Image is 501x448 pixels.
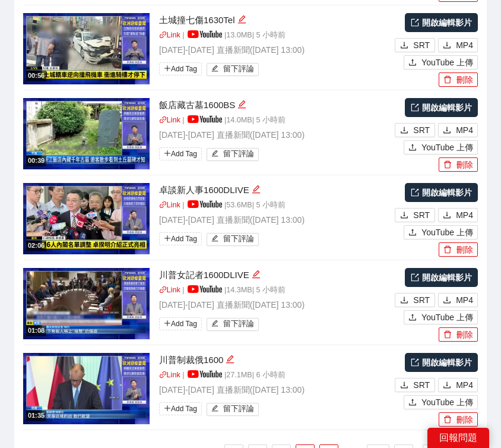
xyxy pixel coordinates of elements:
span: edit [211,320,219,329]
img: be342aa3-478d-4a9a-8f63-29fca0a77502.jpg [23,98,150,169]
button: downloadSRT [395,123,435,137]
p: [DATE]-[DATE] 直播新聞 ( [DATE] 13:00 ) [159,43,392,56]
span: edit [252,270,261,279]
img: yt_logo_rgb_light.a676ea31.png [188,115,222,123]
div: 編輯 [252,183,261,197]
span: download [400,381,408,390]
button: uploadYouTube 上傳 [404,395,478,409]
span: link [159,371,167,378]
div: 01:35 [26,411,46,421]
button: downloadMP4 [438,208,478,222]
span: Add Tag [159,62,202,75]
span: SRT [413,39,430,52]
span: plus [164,405,171,412]
span: SRT [413,124,430,137]
span: plus [164,320,171,327]
span: delete [443,160,452,170]
img: yt_logo_rgb_light.a676ea31.png [188,200,222,208]
span: upload [408,143,417,153]
button: downloadMP4 [438,378,478,392]
span: edit [226,355,234,364]
img: yt_logo_rgb_light.a676ea31.png [188,285,222,293]
button: delete刪除 [439,242,478,257]
span: upload [408,398,417,408]
span: download [443,41,451,51]
span: download [443,296,451,305]
span: edit [211,65,219,74]
button: edit留下評論 [207,403,259,416]
span: link [159,286,167,294]
div: 飯店藏古墓1600BS [159,98,392,112]
span: export [411,18,419,27]
span: link [159,201,167,209]
img: 338a9b58-39e5-42b9-a7ac-f26c9e45ee5f.jpg [23,183,150,254]
span: MP4 [456,294,473,307]
span: edit [211,235,219,244]
div: 編輯 [237,13,246,27]
span: download [400,296,408,305]
span: Add Tag [159,317,202,330]
a: linkLink [159,371,180,379]
div: 土城撞七傷1630Tel [159,13,392,27]
p: | | 27.1 MB | 6 小時前 [159,370,392,381]
a: linkLink [159,201,180,209]
span: SRT [413,378,430,392]
span: upload [408,228,417,238]
div: 卓談新人事1600DLIVE [159,183,392,197]
p: | | 13.0 MB | 5 小時前 [159,30,392,42]
div: 01:08 [26,326,46,336]
button: downloadSRT [395,293,435,307]
span: edit [211,405,219,414]
span: MP4 [456,209,473,222]
div: 回報問題 [427,428,489,448]
button: downloadSRT [395,378,435,392]
span: download [443,381,451,390]
span: Add Tag [159,232,202,245]
button: downloadMP4 [438,123,478,137]
span: delete [443,330,452,340]
p: [DATE]-[DATE] 直播新聞 ( [DATE] 13:00 ) [159,213,392,226]
span: plus [164,150,171,157]
span: YouTube 上傳 [421,396,473,409]
span: delete [443,415,452,425]
span: plus [164,235,171,242]
span: YouTube 上傳 [421,226,473,239]
span: delete [443,245,452,255]
span: export [411,103,419,112]
button: downloadMP4 [438,38,478,52]
span: Add Tag [159,147,202,160]
span: MP4 [456,378,473,392]
img: yt_logo_rgb_light.a676ea31.png [188,370,222,378]
span: SRT [413,294,430,307]
button: edit留下評論 [207,318,259,331]
button: downloadMP4 [438,293,478,307]
span: YouTube 上傳 [421,141,473,154]
div: 編輯 [252,268,261,282]
span: SRT [413,209,430,222]
span: link [159,116,167,124]
span: edit [211,150,219,159]
span: download [443,211,451,220]
span: MP4 [456,124,473,137]
span: export [411,188,419,197]
button: downloadSRT [395,38,435,52]
div: 川普女記者1600DLIVE [159,268,392,282]
img: a71584b7-a445-49af-b0bc-ba2606562fb5.jpg [23,353,150,424]
span: YouTube 上傳 [421,56,473,69]
button: downloadSRT [395,208,435,222]
a: linkLink [159,116,180,124]
button: uploadYouTube 上傳 [404,140,478,154]
div: 00:39 [26,156,46,166]
button: delete刪除 [439,157,478,172]
span: download [400,126,408,135]
span: YouTube 上傳 [421,311,473,324]
div: 02:06 [26,241,46,251]
span: link [159,31,167,39]
p: [DATE]-[DATE] 直播新聞 ( [DATE] 13:00 ) [159,298,392,311]
span: export [411,273,419,282]
p: | | 14.3 MB | 5 小時前 [159,285,392,296]
span: export [411,358,419,367]
a: 開啟編輯影片 [405,13,478,32]
span: edit [237,15,246,24]
a: 開啟編輯影片 [405,353,478,372]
